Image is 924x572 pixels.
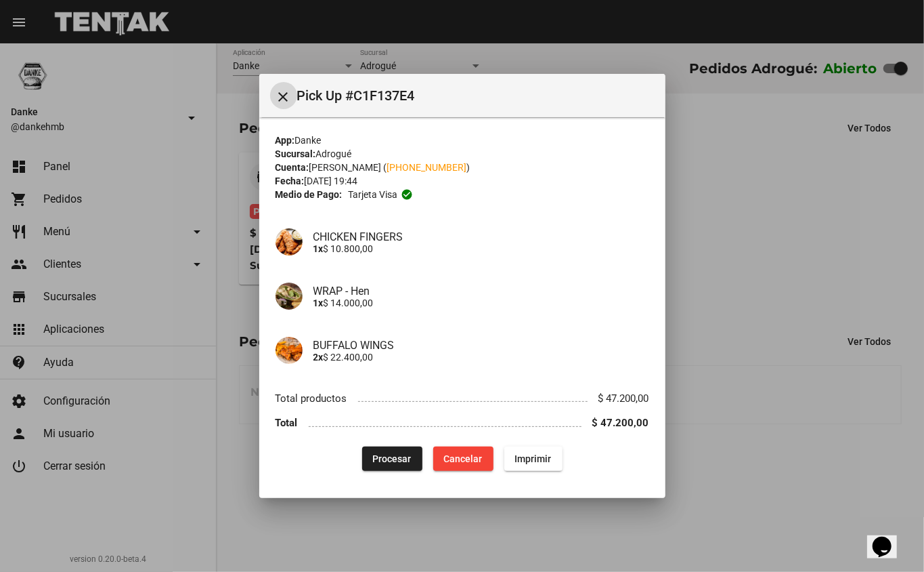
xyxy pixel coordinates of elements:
[313,243,649,254] p: $ 10.800,00
[313,352,324,363] b: 2x
[276,147,649,161] div: Adrogué
[276,161,649,174] div: [PERSON_NAME] ( )
[276,386,649,411] li: Total productos $ 47.200,00
[276,174,649,188] div: [DATE] 19:44
[867,518,910,558] iframe: chat widget
[276,283,303,310] img: 16dce9a8-be61-42a7-9dde-9e482429b8ce.png
[373,453,412,464] span: Procesar
[313,230,649,243] h4: CHICKEN FINGERS
[313,352,649,363] p: $ 22.400,00
[444,453,483,464] span: Cancelar
[270,82,297,109] button: Cerrar
[276,89,292,105] mat-icon: Cerrar
[276,228,303,256] img: b9ac935b-7330-4f66-91cc-a08a37055065.png
[276,148,316,159] strong: Sucursal:
[276,134,649,147] div: Danke
[276,162,309,173] strong: Cuenta:
[276,337,303,364] img: 3441f565-b6db-4b42-ad11-33f843c8c403.png
[276,188,343,201] strong: Medio de Pago:
[276,176,305,186] strong: Fecha:
[276,411,649,436] li: Total $ 47.200,00
[313,339,649,352] h4: BUFFALO WINGS
[504,447,563,471] button: Imprimir
[348,188,397,201] span: Tarjeta visa
[433,447,493,471] button: Cancelar
[515,453,552,464] span: Imprimir
[313,243,324,254] b: 1x
[401,188,413,201] mat-icon: check_circle
[276,135,295,146] strong: App:
[297,85,655,106] span: Pick Up #C1F137E4
[313,298,649,308] p: $ 14.000,00
[313,298,324,308] b: 1x
[362,447,422,471] button: Procesar
[313,285,649,298] h4: WRAP - Hen
[387,162,467,173] a: [PHONE_NUMBER]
